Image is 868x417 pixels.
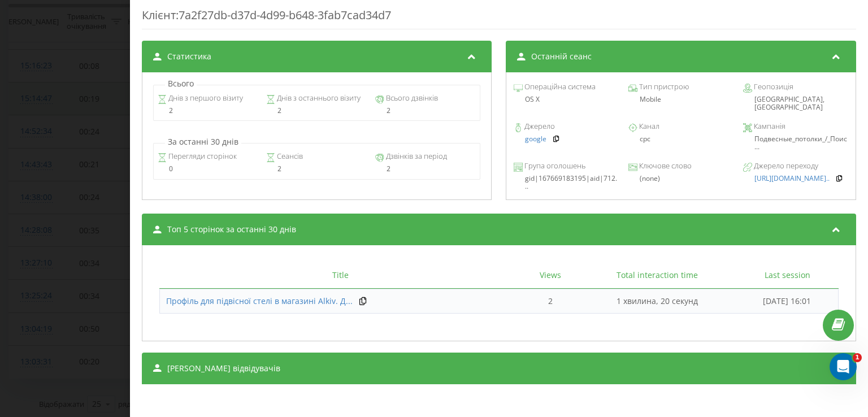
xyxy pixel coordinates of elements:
div: (none) [629,175,734,183]
span: 1 [853,353,862,362]
th: Title [159,262,522,289]
span: Всього дзвінків [384,93,438,104]
a: google [526,135,547,143]
span: Канал [638,121,660,132]
th: Last session [736,262,839,289]
span: [URL][DOMAIN_NAME].. [755,173,830,183]
span: Перегляди сторінок [167,151,237,162]
div: 2 [158,107,259,115]
td: 1 хвилина, 20 секунд [579,289,736,314]
span: Днів з останнього візиту [276,93,361,104]
span: Тип пристрою [638,81,689,93]
p: Всього [165,78,197,89]
div: cpc [629,135,734,143]
span: gid|167669183195|aid|712... [526,173,618,191]
p: За останні 30 днів [165,136,241,147]
span: Геопозиція [753,81,794,93]
iframe: Intercom live chat [830,353,857,380]
a: [URL][DOMAIN_NAME].. [755,175,830,183]
span: Подвесные_потолки_/_Поис... [755,134,848,151]
div: 2 [375,107,476,115]
div: [GEOGRAPHIC_DATA], [GEOGRAPHIC_DATA] [744,95,848,112]
span: Останній сеанс [532,51,592,62]
span: Ключове слово [638,160,692,172]
div: 2 [375,165,476,173]
span: [PERSON_NAME] відвідувачів [167,363,280,374]
span: Профіль для підвісної стелі в магазині Alkiv. Д... [166,296,353,306]
span: Операційна система [523,81,596,93]
span: Дзвінків за період [384,151,447,162]
span: Джерело [523,121,555,132]
th: Views [522,262,579,289]
span: Джерело переходу [753,160,819,172]
span: Топ 5 сторінок за останні 30 днів [167,224,296,235]
div: OS X [514,95,619,103]
span: Сеансів [276,151,303,162]
div: Mobile [629,95,734,103]
span: Днів з першого візиту [167,93,243,104]
div: 2 [267,107,368,115]
td: [DATE] 16:01 [736,289,839,314]
td: 2 [522,289,579,314]
div: 2 [267,165,368,173]
div: 0 [158,165,259,173]
a: Профіль для підвісної стелі в магазині Alkiv. Д... [166,296,353,307]
span: Клієнт [142,7,176,23]
span: Кампанія [753,121,786,132]
span: Статистика [167,51,211,62]
span: Група оголошень [523,160,586,172]
th: Total interaction time [579,262,736,289]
